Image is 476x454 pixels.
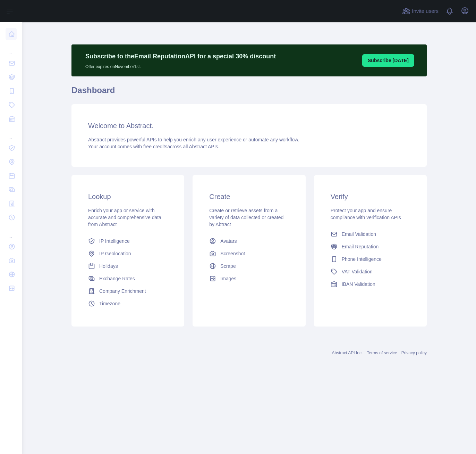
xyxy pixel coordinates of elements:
[206,272,291,285] a: Images
[220,250,245,257] span: Screenshot
[332,350,363,355] a: Abstract API Inc.
[99,275,135,282] span: Exchange Rates
[85,285,170,297] a: Company Enrichment
[88,121,410,131] h3: Welcome to Abstract.
[85,260,170,272] a: Holidays
[412,7,439,15] span: Invite users
[99,300,120,307] span: Timezone
[88,192,168,201] h3: Lookup
[6,225,17,239] div: ...
[85,61,276,69] p: Offer expires on November 1st.
[328,278,413,290] a: IBAN Validation
[6,42,17,56] div: ...
[206,235,291,247] a: Avatars
[209,208,283,227] span: Create or retrieve assets from a variety of data collected or created by Abtract
[342,268,373,275] span: VAT Validation
[220,275,236,282] span: Images
[220,238,237,245] span: Avatars
[85,247,170,260] a: IP Geolocation
[362,54,414,67] button: Subscribe [DATE]
[209,192,289,201] h3: Create
[88,208,161,227] span: Enrich your app or service with accurate and comprehensive data from Abstract
[99,238,130,245] span: IP Intelligence
[206,260,291,272] a: Scrape
[401,6,440,17] button: Invite users
[206,247,291,260] a: Screenshot
[99,288,146,295] span: Company Enrichment
[99,250,131,257] span: IP Geolocation
[85,235,170,247] a: IP Intelligence
[85,297,170,310] a: Timezone
[401,350,427,355] a: Privacy policy
[6,126,17,140] div: ...
[143,144,167,149] span: free credits
[331,192,410,201] h3: Verify
[367,350,397,355] a: Terms of service
[328,228,413,240] a: Email Validation
[328,240,413,253] a: Email Reputation
[88,137,299,142] span: Abstract provides powerful APIs to help you enrich any user experience or automate any workflow.
[328,253,413,265] a: Phone Intelligence
[85,51,276,61] p: Subscribe to the Email Reputation API for a special 30 % discount
[85,272,170,285] a: Exchange Rates
[342,243,379,250] span: Email Reputation
[328,265,413,278] a: VAT Validation
[88,144,219,149] span: Your account comes with across all Abstract APIs.
[342,231,376,238] span: Email Validation
[220,263,236,270] span: Scrape
[99,263,118,270] span: Holidays
[71,85,427,101] h1: Dashboard
[342,281,375,288] span: IBAN Validation
[342,256,382,263] span: Phone Intelligence
[331,208,401,220] span: Protect your app and ensure compliance with verification APIs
